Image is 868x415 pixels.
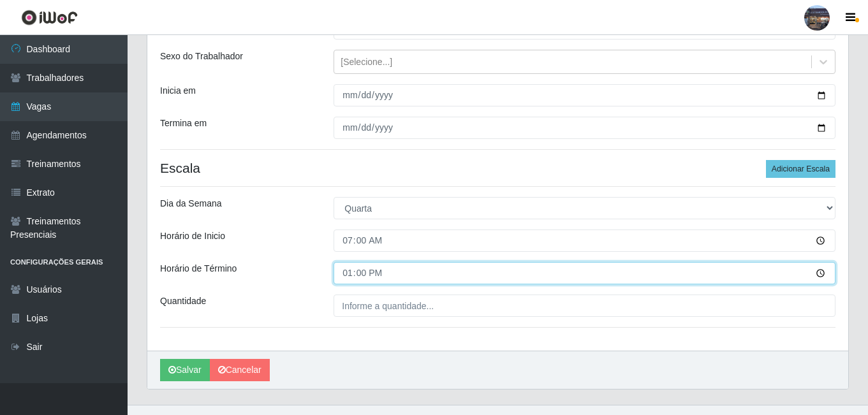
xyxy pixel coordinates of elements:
[21,10,78,25] img: CoreUI Logo
[334,117,835,139] input: 00/00/0000
[160,197,222,210] label: Dia da Semana
[160,160,835,176] h4: Escala
[160,50,243,63] label: Sexo do Trabalhador
[160,295,206,308] label: Quantidade
[160,117,207,130] label: Termina em
[334,262,835,284] input: 00:00
[334,229,835,252] input: 00:00
[160,262,237,275] label: Horário de Término
[160,229,225,243] label: Horário de Inicio
[334,84,835,106] input: 00/00/0000
[210,359,270,381] a: Cancelar
[766,160,835,178] button: Adicionar Escala
[160,359,210,381] button: Salvar
[334,295,835,317] input: Informe a quantidade...
[341,55,392,69] div: [Selecione...]
[160,84,196,98] label: Inicia em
